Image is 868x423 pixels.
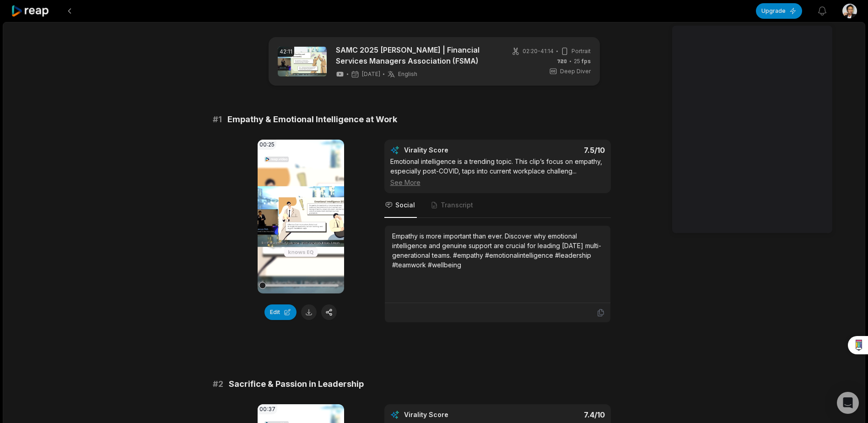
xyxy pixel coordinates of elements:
[395,201,415,210] span: Social
[398,70,417,78] span: English
[392,231,603,270] div: Empathy is more important than ever. Discover why emotional intelligence and genuine support are ...
[362,70,380,78] span: [DATE]
[227,113,397,126] span: Empathy & Emotional Intelligence at Work
[336,44,494,66] a: SAMC 2025 [PERSON_NAME] | Financial Services Managers Association (FSMA)
[523,47,554,55] span: 02:20 - 41:14
[390,178,605,187] div: See More
[507,410,605,419] div: 7.4 /10
[756,3,802,19] button: Upgrade
[507,146,605,155] div: 7.5 /10
[571,47,591,55] span: Portrait
[229,378,364,390] span: Sacrifice & Passion in Leadership
[264,304,297,320] button: Edit
[574,57,591,65] span: 25
[384,193,611,218] nav: Tabs
[404,410,502,419] div: Virality Score
[560,67,591,76] span: Deep Diver
[213,113,222,126] span: # 1
[258,140,344,293] video: Your browser does not support mp4 format.
[837,392,859,414] div: Open Intercom Messenger
[582,58,591,65] span: fps
[390,157,605,187] div: Emotional intelligence is a trending topic. This clip’s focus on empathy, especially post-COVID, ...
[441,201,473,210] span: Transcript
[404,146,502,155] div: Virality Score
[213,378,223,390] span: # 2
